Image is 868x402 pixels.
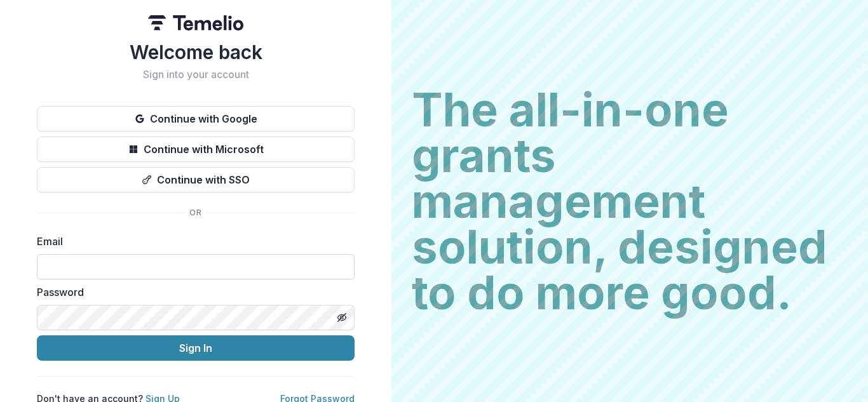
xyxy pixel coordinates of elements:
[37,167,355,192] button: Continue with SSO
[37,335,355,361] button: Sign In
[37,234,347,249] label: Email
[37,69,355,81] h2: Sign into your account
[37,285,347,300] label: Password
[37,137,355,162] button: Continue with Microsoft
[148,15,243,30] img: Temelio
[37,106,355,131] button: Continue with Google
[37,41,355,64] h1: Welcome back
[332,307,352,328] button: Toggle password visibility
